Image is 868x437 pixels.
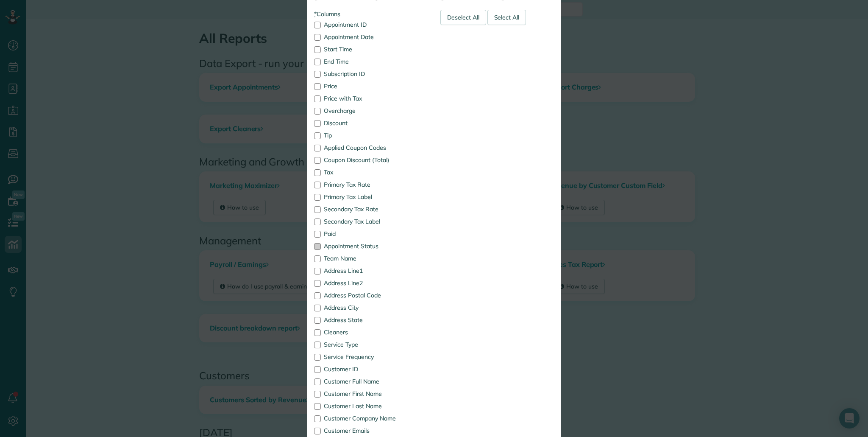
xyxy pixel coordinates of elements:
label: Customer Full Name [314,378,428,384]
label: Paid [314,231,428,237]
label: Primary Tax Label [314,194,428,200]
label: Applied Coupon Codes [314,145,428,151]
label: Cleaners [314,329,428,335]
label: Customer Last Name [314,403,428,409]
label: Price with Tax [314,95,428,101]
label: Price [314,83,428,89]
label: Appointment Status [314,243,428,249]
label: Primary Tax Rate [314,182,428,188]
label: Subscription ID [314,71,428,77]
label: End Time [314,59,428,64]
label: Customer First Name [314,391,428,397]
div: Deselect All [440,10,486,25]
label: Overcharge [314,108,428,114]
label: Address City [314,305,428,311]
label: Start Time [314,46,428,52]
label: Customer Emails [314,428,428,434]
label: Team Name [314,255,428,261]
label: Secondary Tax Label [314,218,428,224]
label: Tax [314,169,428,175]
label: Appointment Date [314,34,428,40]
label: Columns [314,10,428,18]
label: Service Frequency [314,354,428,360]
label: Discount [314,120,428,126]
label: Address Postal Code [314,292,428,298]
div: Select All [487,10,526,25]
label: Tip [314,132,428,138]
label: Address Line1 [314,268,428,274]
label: Appointment ID [314,22,428,28]
label: Address State [314,317,428,323]
label: Secondary Tax Rate [314,206,428,212]
label: Customer ID [314,366,428,372]
label: Service Type [314,342,428,347]
label: Coupon Discount (Total) [314,157,428,163]
label: Customer Company Name [314,415,428,421]
label: Address Line2 [314,280,428,286]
